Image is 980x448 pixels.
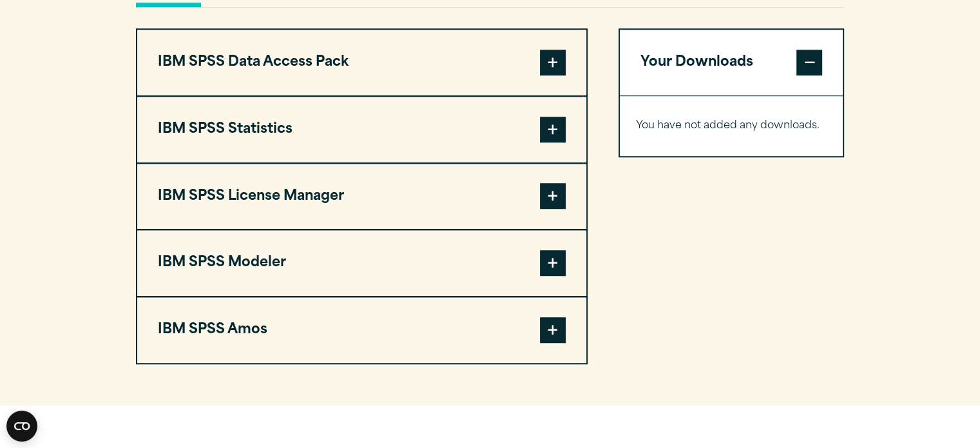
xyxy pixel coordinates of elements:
[137,297,586,363] button: IBM SPSS Amos
[636,117,827,135] p: You have not added any downloads.
[620,95,843,156] div: Your Downloads
[620,30,843,95] button: Your Downloads
[137,30,586,95] button: IBM SPSS Data Access Pack
[137,230,586,296] button: IBM SPSS Modeler
[137,97,586,162] button: IBM SPSS Statistics
[137,164,586,229] button: IBM SPSS License Manager
[6,411,37,442] button: Open CMP widget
